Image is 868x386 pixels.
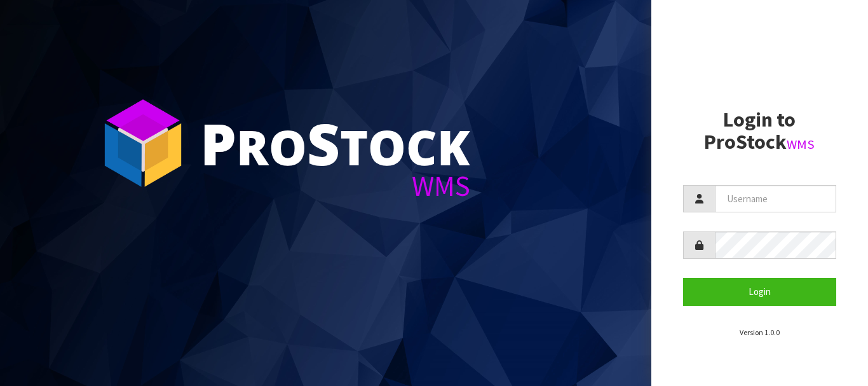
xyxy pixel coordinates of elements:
[200,104,236,182] span: P
[683,109,837,153] h2: Login to ProStock
[787,136,815,153] small: WMS
[200,172,470,200] div: WMS
[683,278,837,305] button: Login
[95,95,191,191] img: ProStock Cube
[740,327,780,337] small: Version 1.0.0
[200,114,470,172] div: ro tock
[715,185,837,212] input: Username
[307,104,340,182] span: S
